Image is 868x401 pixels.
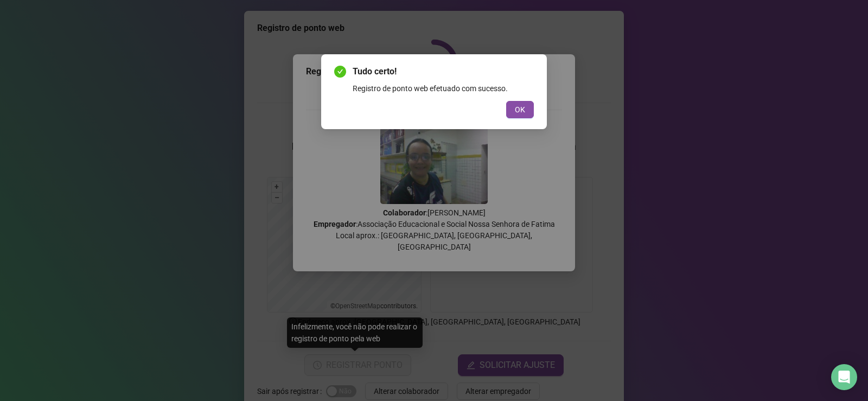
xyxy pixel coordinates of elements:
[353,82,534,94] div: Registro de ponto web efetuado com sucesso.
[506,101,534,118] button: OK
[831,364,857,390] div: Open Intercom Messenger
[353,65,534,78] span: Tudo certo!
[334,66,346,78] span: check-circle
[515,104,525,116] span: OK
